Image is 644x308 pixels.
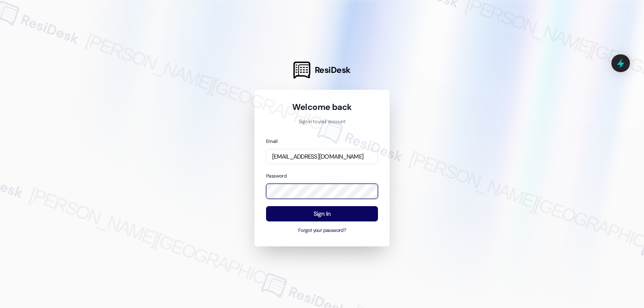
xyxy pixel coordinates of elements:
button: Sign In [266,206,378,222]
p: Sign in to your account [266,118,378,126]
button: Forgot your password? [266,227,378,234]
label: Password [266,173,287,179]
input: name@example.com [266,149,378,165]
img: ResiDesk Logo [293,62,310,79]
span: ResiDesk [315,64,351,76]
h1: Welcome back [266,101,378,113]
label: Email [266,138,277,145]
